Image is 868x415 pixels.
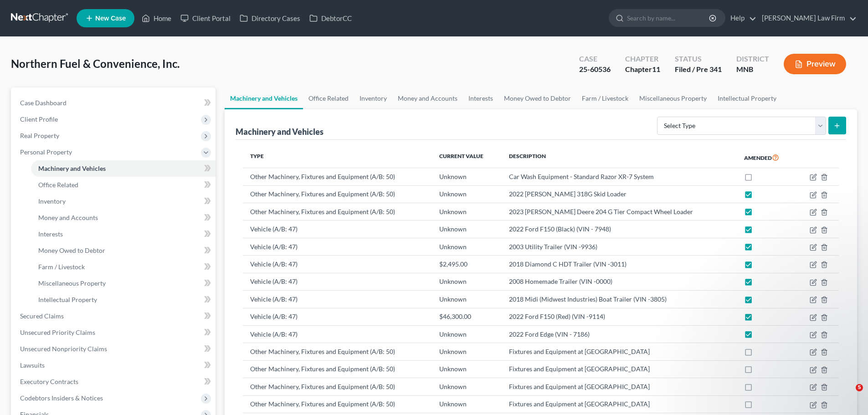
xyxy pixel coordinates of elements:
td: Other Machinery, Fixtures and Equipment (A/B: 50) [243,185,432,203]
td: 2022 Ford Edge (VIN - 7186) [502,325,737,343]
td: Unknown [432,360,502,378]
a: Home [137,10,176,26]
a: Money and Accounts [392,87,463,109]
a: Miscellaneous Property [31,275,216,292]
span: Real Property [20,132,59,139]
a: Inventory [354,87,392,109]
span: Northern Fuel & Convenience, Inc. [11,57,180,70]
a: Secured Claims [13,308,216,324]
a: Intellectual Property [31,292,216,308]
div: District [736,54,769,64]
span: Machinery and Vehicles [38,164,106,172]
td: Other Machinery, Fixtures and Equipment (A/B: 50) [243,395,432,413]
td: 2003 Utility Trailer (VIN -9936) [502,238,737,255]
a: Machinery and Vehicles [31,160,216,177]
td: Vehicle (A/B: 47) [243,238,432,255]
div: Case [579,54,611,64]
a: Machinery and Vehicles [225,87,303,109]
td: Fixtures and Equipment at [GEOGRAPHIC_DATA] [502,378,737,395]
td: Fixtures and Equipment at [GEOGRAPHIC_DATA] [502,360,737,378]
a: Money Owed to Debtor [498,87,576,109]
td: Car Wash Equipment - Standard Razor XR-7 System [502,168,737,185]
span: Office Related [38,181,78,189]
th: Current Value [432,147,502,168]
span: Money Owed to Debtor [38,246,105,254]
a: Intellectual Property [712,87,782,109]
div: Filed / Pre 341 [675,64,722,75]
span: Codebtors Insiders & Notices [20,394,103,402]
span: Secured Claims [20,312,64,320]
td: 2008 Homemade Trailer (VIN -0000) [502,273,737,290]
a: Lawsuits [13,357,216,374]
a: Interests [463,87,498,109]
span: Inventory [38,197,66,205]
td: Vehicle (A/B: 47) [243,256,432,273]
a: Inventory [31,193,216,210]
span: Money and Accounts [38,214,98,221]
div: Machinery and Vehicles [236,126,324,137]
div: Status [675,54,722,64]
a: Office Related [31,177,216,193]
span: Farm / Livestock [38,263,85,271]
td: Unknown [432,185,502,203]
a: Unsecured Priority Claims [13,324,216,341]
td: Unknown [432,395,502,413]
td: Other Machinery, Fixtures and Equipment (A/B: 50) [243,360,432,378]
td: 2023 [PERSON_NAME] Deere 204 G Tier Compact Wheel Loader [502,203,737,220]
td: Vehicle (A/B: 47) [243,325,432,343]
a: [PERSON_NAME] Law Firm [757,10,857,26]
span: Case Dashboard [20,99,67,107]
td: Vehicle (A/B: 47) [243,273,432,290]
td: $46,300.00 [432,308,502,325]
td: Other Machinery, Fixtures and Equipment (A/B: 50) [243,168,432,185]
div: MNB [736,64,769,75]
a: Unsecured Nonpriority Claims [13,341,216,357]
td: Unknown [432,378,502,395]
td: Unknown [432,168,502,185]
a: Interests [31,226,216,242]
div: Chapter [625,64,660,75]
a: Farm / Livestock [576,87,634,109]
td: 2022 Ford F150 (Black) (VIN - 7948) [502,220,737,238]
a: Case Dashboard [13,95,216,111]
span: Personal Property [20,148,72,156]
span: 11 [652,65,660,73]
div: 25-60536 [579,64,611,75]
a: Directory Cases [235,10,305,26]
a: DebtorCC [305,10,356,26]
td: Fixtures and Equipment at [GEOGRAPHIC_DATA] [502,343,737,360]
td: $2,495.00 [432,256,502,273]
a: Help [726,10,756,26]
a: Office Related [303,87,354,109]
td: Fixtures and Equipment at [GEOGRAPHIC_DATA] [502,395,737,413]
span: Lawsuits [20,361,45,369]
td: Unknown [432,238,502,255]
span: Unsecured Priority Claims [20,328,95,336]
td: 2022 [PERSON_NAME] 318G Skid Loader [502,185,737,203]
td: 2018 Diamond C HDT Trailer (VIN -3011) [502,256,737,273]
span: Unsecured Nonpriority Claims [20,345,107,353]
a: Client Portal [176,10,235,26]
td: Unknown [432,220,502,238]
a: Farm / Livestock [31,259,216,275]
div: Chapter [625,54,660,64]
th: Type [243,147,432,168]
span: Client Profile [20,115,58,123]
span: 5 [856,384,863,391]
td: Vehicle (A/B: 47) [243,220,432,238]
td: Unknown [432,273,502,290]
span: New Case [95,15,126,22]
td: 2018 Midi (Midwest Industries) Boat Trailer (VIN -3805) [502,291,737,308]
td: Unknown [432,343,502,360]
th: Description [502,147,737,168]
iframe: Intercom live chat [837,384,859,406]
td: Unknown [432,291,502,308]
span: Interests [38,230,63,238]
td: Other Machinery, Fixtures and Equipment (A/B: 50) [243,378,432,395]
th: Amended [737,147,796,168]
span: Executory Contracts [20,378,78,385]
input: Search by name... [627,10,710,26]
button: Preview [784,54,846,74]
td: Other Machinery, Fixtures and Equipment (A/B: 50) [243,343,432,360]
td: Vehicle (A/B: 47) [243,308,432,325]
